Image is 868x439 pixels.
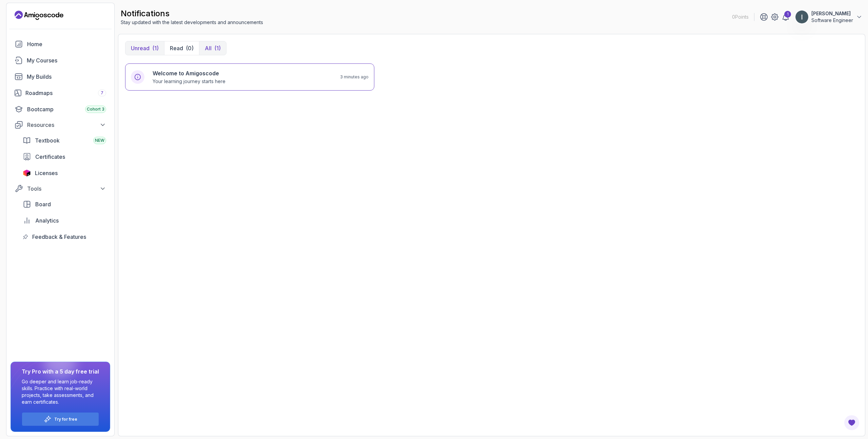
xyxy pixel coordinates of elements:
[35,200,51,208] span: Board
[54,417,77,422] a: Try for free
[199,41,226,55] button: All(1)
[35,169,58,177] span: Licenses
[152,44,159,52] div: (1)
[205,44,212,52] p: All
[153,69,225,77] h6: Welcome to Amigoscode
[186,44,194,52] div: (0)
[22,412,99,426] button: Try for free
[11,183,110,195] button: Tools
[35,216,59,225] span: Analytics
[32,233,86,241] span: Feedback & Features
[19,166,110,180] a: licenses
[35,153,65,161] span: Certificates
[11,37,110,51] a: home
[23,170,31,176] img: jetbrains icon
[795,11,808,23] img: user profile image
[125,41,164,55] button: Unread(1)
[811,17,853,24] p: Software Engineer
[170,44,183,52] p: Read
[19,197,110,211] a: board
[11,119,110,131] button: Resources
[95,138,104,143] span: NEW
[11,70,110,83] a: builds
[27,185,106,193] div: Tools
[214,44,221,52] div: (1)
[11,102,110,116] a: bootcamp
[121,19,263,26] p: Stay updated with the latest developments and announcements
[35,136,60,145] span: Textbook
[153,78,225,85] p: Your learning journey starts here
[19,150,110,164] a: certificates
[87,107,104,112] span: Cohort 3
[340,74,369,80] p: 3 minutes ago
[27,56,106,64] div: My Courses
[844,415,860,431] button: Open Feedback Button
[27,40,106,48] div: Home
[19,134,110,147] a: textbook
[164,41,199,55] button: Read(0)
[795,10,863,24] button: user profile image[PERSON_NAME]Software Engineer
[22,378,99,405] p: Go deeper and learn job-ready skills. Practice with real-world projects, take assessments, and ea...
[27,105,106,113] div: Bootcamp
[131,44,150,52] p: Unread
[782,13,790,21] a: 1
[811,10,853,17] p: [PERSON_NAME]
[121,8,263,19] h2: notifications
[27,73,106,81] div: My Builds
[19,214,110,227] a: analytics
[19,230,110,244] a: feedback
[11,86,110,100] a: roadmaps
[784,11,791,18] div: 1
[11,54,110,67] a: courses
[732,14,749,20] p: 0 Points
[15,10,63,21] a: Landing page
[25,89,106,97] div: Roadmaps
[27,121,106,129] div: Resources
[101,90,103,96] span: 7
